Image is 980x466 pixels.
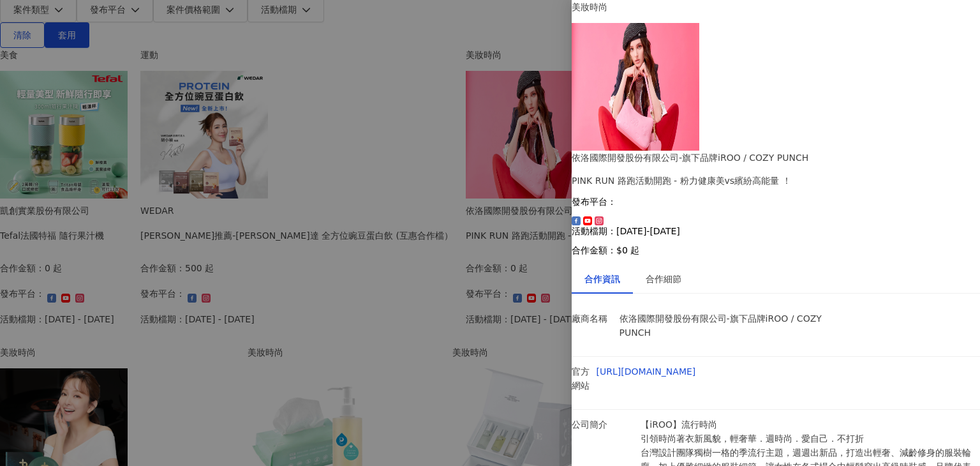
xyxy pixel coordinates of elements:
div: 合作資訊 [584,272,620,286]
p: 官方網站 [572,365,590,393]
p: 公司簡介 [572,417,634,432]
div: 合作細節 [646,272,681,286]
div: 依洛國際開發股份有限公司-旗下品牌iROO / COZY PUNCH [572,151,980,165]
div: PINK RUN 路跑活動開跑 - 粉力健康美vs繽紛高能量 ！ [572,174,980,188]
a: [URL][DOMAIN_NAME] [597,366,696,377]
p: 活動檔期：[DATE]-[DATE] [572,226,980,236]
p: 依洛國際開發股份有限公司-旗下品牌iROO / COZY PUNCH [620,312,851,340]
p: 廠商名稱 [572,312,613,326]
p: 發布平台： [572,197,980,207]
img: 粉力健康美vs繽紛高能量系列服飾+養膚配件 [572,23,699,151]
p: 合作金額： $0 起 [572,245,980,255]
